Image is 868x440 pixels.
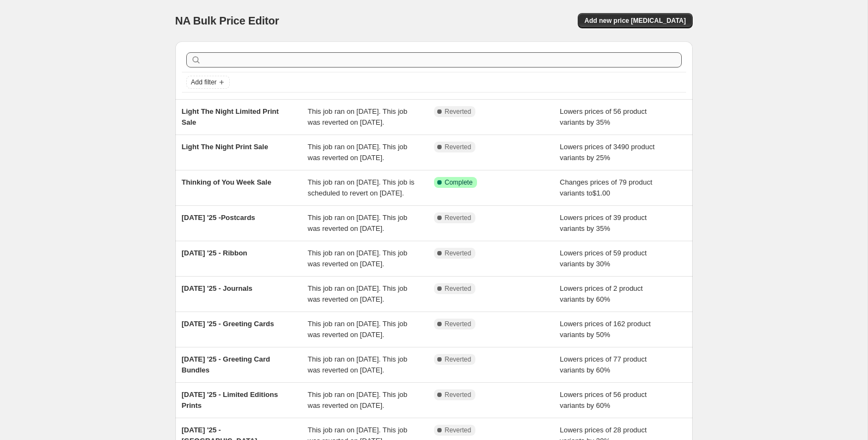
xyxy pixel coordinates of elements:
[445,178,473,187] span: Complete
[592,189,610,197] span: $1.00
[560,107,647,126] span: Lowers prices of 56 product variants by 35%
[308,178,414,197] span: This job ran on [DATE]. This job is scheduled to revert on [DATE].
[182,143,268,151] span: Light The Night Print Sale
[308,355,407,374] span: This job ran on [DATE]. This job was reverted on [DATE].
[182,213,255,222] span: [DATE] '25 -Postcards
[560,178,652,197] span: Changes prices of 79 product variants to
[186,76,230,89] button: Add filter
[182,320,274,328] span: [DATE] '25 - Greeting Cards
[560,284,643,303] span: Lowers prices of 2 product variants by 60%
[445,107,472,116] span: Reverted
[584,16,686,25] span: Add new price [MEDICAL_DATA]
[578,13,692,28] button: Add new price [MEDICAL_DATA]
[308,390,407,410] span: This job ran on [DATE]. This job was reverted on [DATE].
[445,390,472,399] span: Reverted
[308,143,407,162] span: This job ran on [DATE]. This job was reverted on [DATE].
[560,390,647,410] span: Lowers prices of 56 product variants by 60%
[445,143,472,151] span: Reverted
[445,249,472,258] span: Reverted
[308,107,407,126] span: This job ran on [DATE]. This job was reverted on [DATE].
[560,213,647,233] span: Lowers prices of 39 product variants by 35%
[445,284,472,293] span: Reverted
[182,390,278,410] span: [DATE] '25 - Limited Editions Prints
[445,213,472,222] span: Reverted
[182,284,253,292] span: [DATE] '25 - Journals
[191,78,217,87] span: Add filter
[175,15,279,27] span: NA Bulk Price Editor
[560,355,647,374] span: Lowers prices of 77 product variants by 60%
[445,320,472,328] span: Reverted
[308,213,407,233] span: This job ran on [DATE]. This job was reverted on [DATE].
[182,178,272,186] span: Thinking of You Week Sale
[560,143,655,162] span: Lowers prices of 3490 product variants by 25%
[182,249,248,257] span: [DATE] '25 - Ribbon
[182,107,279,126] span: Light The Night Limited Print Sale
[560,249,647,268] span: Lowers prices of 59 product variants by 30%
[560,320,651,339] span: Lowers prices of 162 product variants by 50%
[445,355,472,364] span: Reverted
[308,320,407,339] span: This job ran on [DATE]. This job was reverted on [DATE].
[308,284,407,303] span: This job ran on [DATE]. This job was reverted on [DATE].
[182,355,270,374] span: [DATE] '25 - Greeting Card Bundles
[308,249,407,268] span: This job ran on [DATE]. This job was reverted on [DATE].
[445,426,472,435] span: Reverted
